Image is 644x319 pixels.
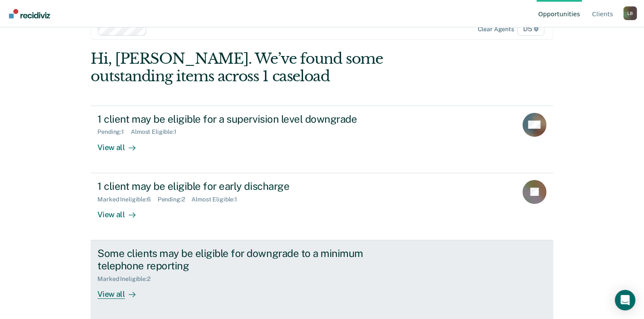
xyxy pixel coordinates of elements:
div: Almost Eligible : 1 [192,196,244,203]
div: Marked Ineligible : 6 [97,196,157,203]
div: View all [97,203,145,219]
div: Hi, [PERSON_NAME]. We’ve found some outstanding items across 1 caseload [91,50,461,85]
div: 1 client may be eligible for early discharge [97,180,397,192]
div: L B [623,6,637,20]
a: 1 client may be eligible for early dischargeMarked Ineligible:6Pending:2Almost Eligible:1View all [91,173,553,240]
button: Profile dropdown button [623,6,637,20]
div: Almost Eligible : 1 [131,128,183,136]
div: 1 client may be eligible for a supervision level downgrade [97,113,397,125]
a: 1 client may be eligible for a supervision level downgradePending:1Almost Eligible:1View all [91,106,553,173]
div: View all [97,282,145,299]
div: Some clients may be eligible for downgrade to a minimum telephone reporting [97,247,397,272]
div: Pending : 1 [97,128,131,136]
img: Recidiviz [9,9,50,18]
div: Marked Ineligible : 2 [97,275,157,283]
span: D5 [518,22,544,36]
div: Pending : 2 [158,196,192,203]
div: Open Intercom Messenger [615,290,635,310]
div: View all [97,136,145,152]
div: Clear agents [478,26,514,33]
